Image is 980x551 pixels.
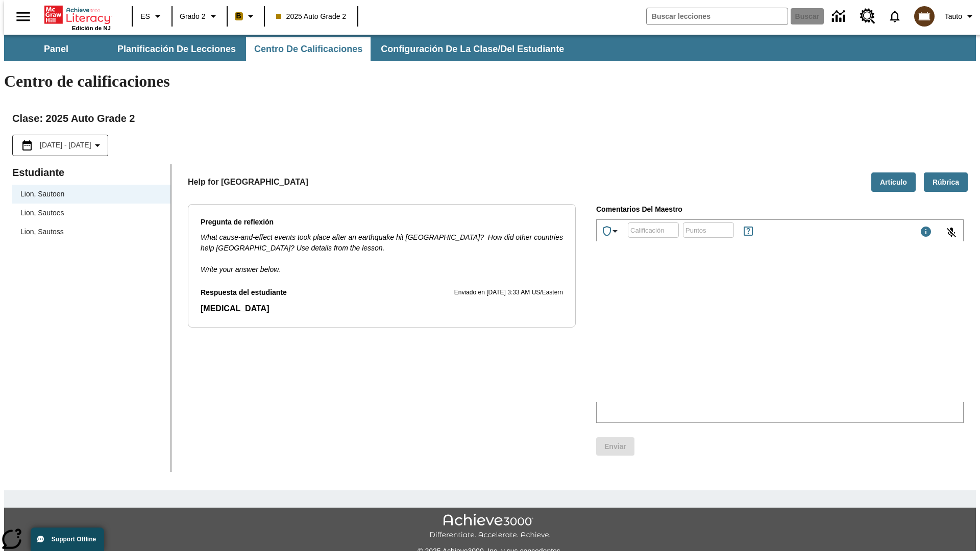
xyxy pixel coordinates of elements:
[201,303,563,315] p: [MEDICAL_DATA]
[12,110,968,127] h2: Clase : 2025 Auto Grade 2
[40,140,91,151] span: [DATE] - [DATE]
[939,220,964,245] button: Haga clic para activar la función de reconocimiento de voz
[176,7,224,26] button: Grado: Grado 2, Elige un grado
[881,3,908,30] a: Notificaciones
[373,37,572,61] button: Configuración de la clase/del estudiante
[246,37,371,61] button: Centro de calificaciones
[12,185,170,204] div: Lion, Sautoen
[738,221,758,241] button: Reglas para ganar puntos y títulos epeciales, Se abrirá en una pestaña nueva.
[31,528,104,551] button: Support Offline
[8,2,38,32] button: Abrir el menú lateral
[20,208,162,218] span: Lion, Sautoes
[109,37,244,61] button: Planificación de lecciones
[12,164,170,181] p: Estudiante
[4,72,976,91] h1: Centro de calificaciones
[683,222,734,238] div: Puntos: Solo puede asignar 25 puntos o menos.
[4,35,976,61] div: Subbarra de navegación
[44,5,111,25] a: Portada
[945,11,962,22] span: Tauto
[5,37,107,61] button: Panel
[924,172,968,192] button: Rúbrica, Se abrirá en una pestaña nueva.
[201,303,563,315] p: Respuesta del estudiante
[236,10,241,22] span: B
[647,8,788,24] input: Buscar campo
[429,514,551,540] img: Achieve3000 Differentiate Accelerate Achieve
[920,226,932,240] div: Máximo 1000 caracteres Presiona Escape para desactivar la barra de herramientas y utiliza las tec...
[140,11,150,22] span: ES
[188,176,308,188] p: Help for [GEOGRAPHIC_DATA]
[20,227,162,237] span: Lion, Sautoss
[914,6,935,27] img: avatar image
[908,3,941,30] button: Escoja un nuevo avatar
[44,4,111,31] div: Portada
[276,11,347,22] span: 2025 Auto Grade 2
[201,287,287,298] p: Respuesta del estudiante
[597,221,625,241] button: Premio especial
[136,7,168,26] button: Lenguaje: ES, Selecciona un idioma
[17,139,104,152] button: Seleccione el intervalo de fechas opción del menú
[91,139,104,152] svg: Collapse Date Range Filter
[683,217,734,244] input: Puntos: Solo puede asignar 25 puntos o menos.
[201,217,563,228] p: Pregunta de reflexión
[4,37,573,61] div: Subbarra de navegación
[231,7,261,26] button: Boost El color de la clase es anaranjado claro. Cambiar el color de la clase.
[72,25,111,31] span: Edición de NJ
[826,3,854,31] a: Centro de información
[180,11,206,22] span: Grado 2
[454,288,563,298] p: Enviado en [DATE] 3:33 AM US/Eastern
[20,189,162,199] span: Lion, Sautoen
[201,254,563,275] p: Write your answer below.
[854,3,881,30] a: Centro de recursos, Se abrirá en una pestaña nueva.
[12,222,170,241] div: Lion, Sautoss
[628,222,679,238] div: Calificación: Se permiten letras, números y los símbolos: %, +, -.
[941,7,980,26] button: Perfil/Configuración
[201,232,563,254] p: What cause-and-effect events took place after an earthquake hit [GEOGRAPHIC_DATA]? How did other ...
[12,204,170,222] div: Lion, Sautoes
[52,536,96,543] span: Support Offline
[596,204,964,215] p: Comentarios del maestro
[871,172,916,192] button: Artículo, Se abrirá en una pestaña nueva.
[628,217,679,244] input: Calificación: Se permiten letras, números y los símbolos: %, +, -.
